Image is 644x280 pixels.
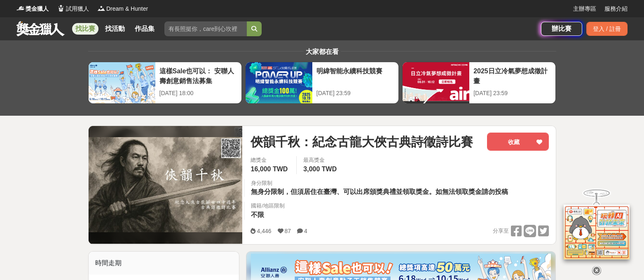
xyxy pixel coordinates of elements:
a: 服務介紹 [604,5,628,13]
span: 試用獵人 [66,5,89,13]
img: Logo [57,4,65,12]
img: Cover Image [89,137,243,232]
a: 找比賽 [72,23,98,35]
div: [DATE] 23:59 [316,89,394,98]
a: 找活動 [102,23,128,35]
button: 收藏 [487,133,549,151]
span: 大家都在看 [304,48,341,55]
span: 俠韻千秋：紀念古龍大俠古典詩徵詩比賽 [251,133,473,151]
span: 4,446 [257,228,271,234]
a: Logo試用獵人 [57,5,89,13]
span: 無身分限制，但須居住在臺灣、可以出席頒獎典禮並領取獎金。如無法領取獎金請勿投稿 [251,188,508,195]
div: 身分限制 [251,179,510,187]
div: 明緯智能永續科技競賽 [316,66,394,85]
div: 時間走期 [89,252,239,275]
span: 總獎金 [251,156,290,164]
span: 獎金獵人 [26,5,49,13]
span: 4 [304,228,307,234]
span: 87 [285,228,291,234]
div: [DATE] 23:59 [473,89,551,98]
a: 明緯智能永續科技競賽[DATE] 23:59 [245,62,399,104]
span: 分享至 [493,225,509,237]
a: Logo獎金獵人 [16,5,49,13]
span: 不限 [251,211,264,218]
div: 這樣Sale也可以： 安聯人壽創意銷售法募集 [159,66,237,85]
div: [DATE] 18:00 [159,89,237,98]
div: 國籍/地區限制 [251,202,285,210]
a: LogoDream & Hunter [97,5,148,13]
a: 2025日立冷氣夢想成徵計畫[DATE] 23:59 [402,62,556,104]
img: Logo [16,4,25,12]
a: 辦比賽 [541,22,582,36]
span: Dream & Hunter [106,5,148,13]
a: 這樣Sale也可以： 安聯人壽創意銷售法募集[DATE] 18:00 [88,62,242,104]
img: Logo [97,4,105,12]
div: 2025日立冷氣夢想成徵計畫 [473,66,551,85]
span: 3,000 TWD [303,166,337,173]
input: 有長照挺你，care到心坎裡！青春出手，拍出照顧 影音徵件活動 [164,21,247,36]
a: 主辦專區 [573,5,596,13]
div: 登入 / 註冊 [586,22,628,36]
span: 最高獎金 [303,156,339,164]
a: 作品集 [131,23,158,35]
img: d2146d9a-e6f6-4337-9592-8cefde37ba6b.png [564,205,630,259]
span: 16,000 TWD [251,166,288,173]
